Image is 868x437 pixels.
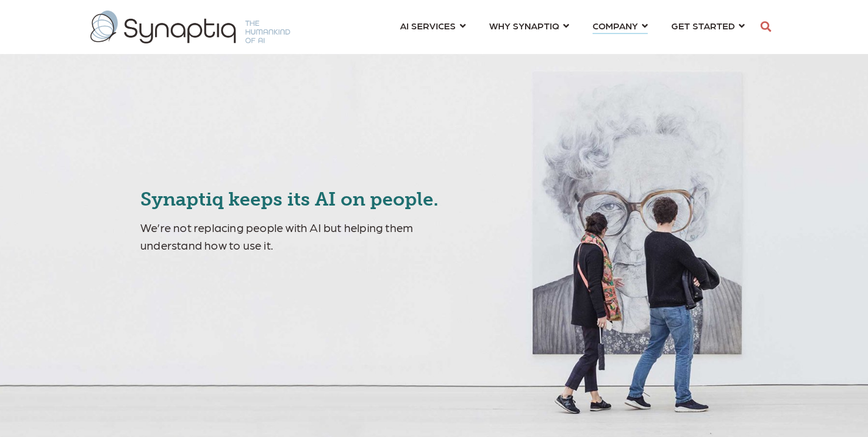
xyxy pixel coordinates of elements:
a: GET STARTED [671,15,745,36]
span: AI SERVICES [400,18,456,33]
span: Synaptiq keeps its AI on people. [140,188,439,210]
a: WHY SYNAPTIQ [489,15,569,36]
img: synaptiq logo-1 [90,11,290,43]
a: COMPANY [593,15,648,36]
span: GET STARTED [671,18,735,33]
p: We’re not replacing people with AI but helping them understand how to use it. [140,218,477,254]
a: AI SERVICES [400,15,466,36]
span: COMPANY [593,18,638,33]
span: WHY SYNAPTIQ [489,18,559,33]
nav: menu [388,6,756,48]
